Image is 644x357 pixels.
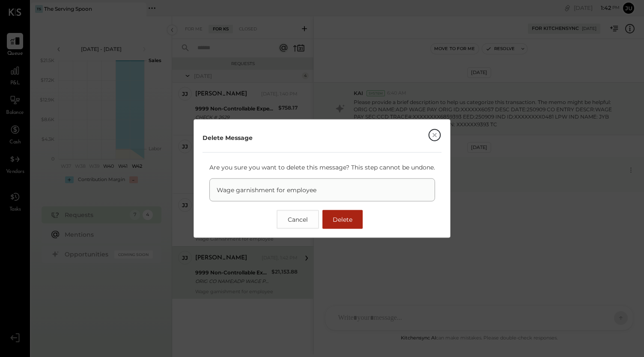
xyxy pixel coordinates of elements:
[277,210,319,229] button: Cancel
[288,216,308,223] span: Cancel
[217,186,428,194] p: Wage garnishment for employee
[203,134,253,142] div: Delete Message
[209,163,435,172] p: Are you sure you want to delete this message? This step cannot be undone.
[333,216,352,223] span: Delete
[322,210,363,229] button: Delete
